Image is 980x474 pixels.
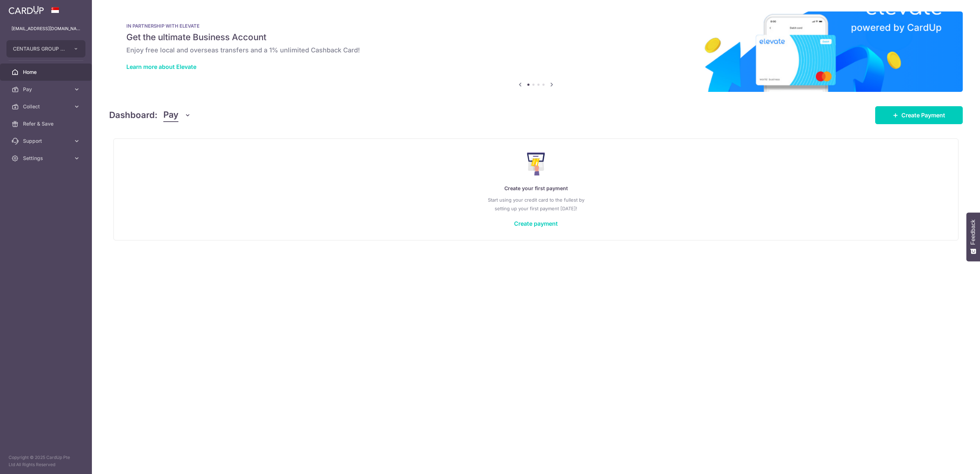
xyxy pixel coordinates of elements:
[901,111,945,119] span: Create Payment
[109,11,963,92] img: Renovation banner
[126,23,946,29] p: IN PARTNERSHIP WITH ELEVATE
[6,40,85,57] button: CENTAURS GROUP PRIVATE LIMITED
[970,220,976,245] span: Feedback
[126,32,946,43] h5: Get the ultimate Business Account
[126,63,196,70] a: Learn more about Elevate
[9,6,44,14] img: CardUp
[527,152,545,175] img: Make Payment
[109,109,158,122] h4: Dashboard:
[23,120,70,127] span: Refer & Save
[875,106,963,124] a: Create Payment
[23,137,70,145] span: Support
[934,452,973,470] iframe: Opens a widget where you can find more information
[514,220,558,227] a: Create payment
[126,46,946,55] h6: Enjoy free local and overseas transfers and a 1% unlimited Cashback Card!
[23,103,70,110] span: Collect
[163,108,178,122] span: Pay
[11,25,80,32] p: [EMAIL_ADDRESS][DOMAIN_NAME]
[23,155,70,162] span: Settings
[966,212,980,261] button: Feedback - Show survey
[128,196,944,213] p: Start using your credit card to the fullest by setting up your first payment [DATE]!
[128,184,944,193] p: Create your first payment
[163,108,191,122] button: Pay
[23,69,70,76] span: Home
[13,45,66,52] span: CENTAURS GROUP PRIVATE LIMITED
[23,86,70,93] span: Pay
